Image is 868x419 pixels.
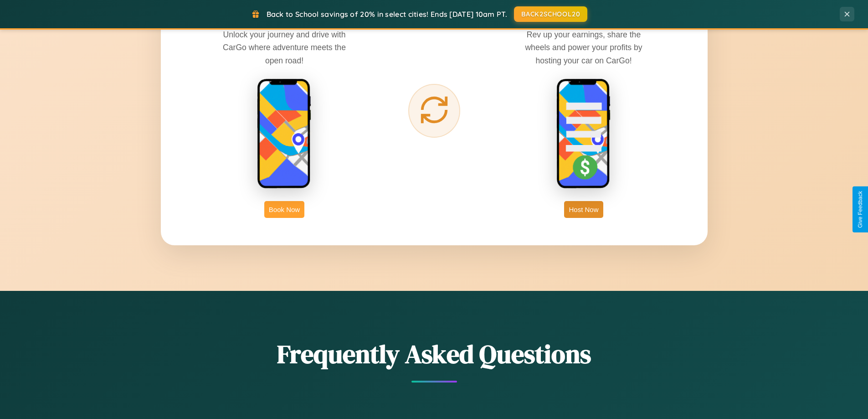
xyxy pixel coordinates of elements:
div: Give Feedback [857,191,863,228]
button: Book Now [264,201,304,218]
img: host phone [556,78,611,190]
p: Unlock your journey and drive with CarGo where adventure meets the open road! [216,28,353,67]
span: Back to School savings of 20% in select cities! Ends [DATE] 10am PT. [267,10,507,19]
button: BACK2SCHOOL20 [514,6,587,22]
h2: Frequently Asked Questions [161,336,708,372]
img: rent phone [257,78,312,190]
p: Rev up your earnings, share the wheels and power your profits by hosting your car on CarGo! [515,28,652,67]
button: Host Now [564,201,603,218]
